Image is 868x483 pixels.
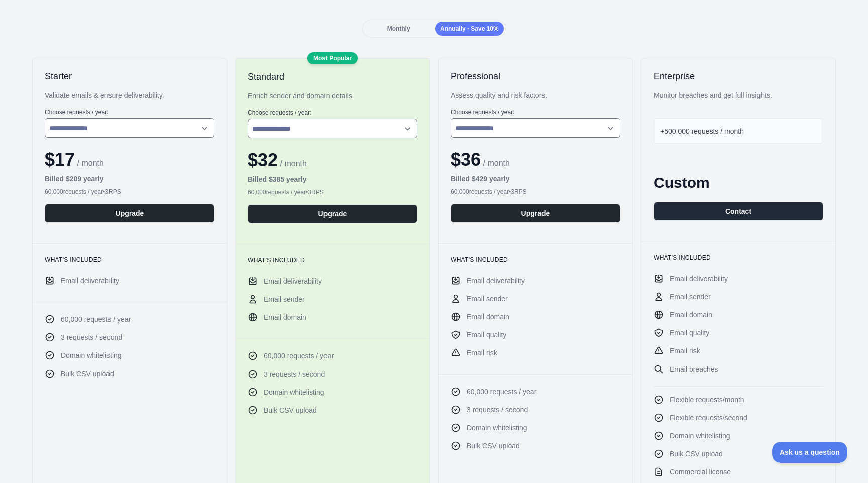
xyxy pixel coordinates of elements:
[654,174,710,191] span: Custom
[654,202,823,221] button: Contact
[451,175,510,183] b: Billed $ 429 yearly
[481,159,510,167] span: / month
[451,204,620,223] button: Upgrade
[772,442,848,463] iframe: Toggle Customer Support
[248,204,417,223] button: Upgrade
[248,188,417,196] div: 60,000 requests / year • 3 RPS
[451,188,620,196] div: 60,000 requests / year • 3 RPS
[451,149,481,170] span: $ 36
